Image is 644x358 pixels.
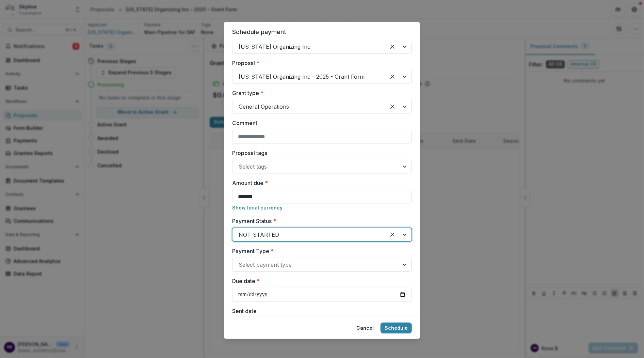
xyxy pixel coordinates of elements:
[232,247,408,255] label: Payment Type
[232,119,408,127] label: Comment
[232,217,408,225] label: Payment Status
[232,59,408,67] label: Proposal
[232,277,408,285] label: Due date
[232,205,283,211] button: Show local currency
[352,323,378,333] button: Cancel
[387,229,398,240] div: Clear selected options
[387,101,398,112] div: Clear selected options
[387,71,398,82] div: Clear selected options
[387,41,398,52] div: Clear selected options
[232,307,408,315] label: Sent date
[381,323,412,333] button: Schedule
[232,89,408,97] label: Grant type
[232,149,408,157] label: Proposal tags
[224,22,420,42] header: Schedule payment
[232,179,408,187] label: Amount due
